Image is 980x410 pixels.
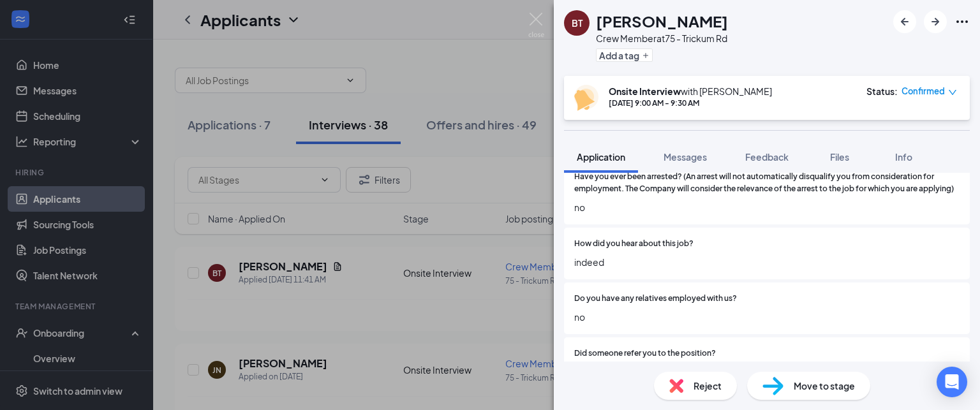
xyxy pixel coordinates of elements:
[745,151,789,163] span: Feedback
[937,367,967,397] div: Open Intercom Messenger
[794,379,855,393] span: Move to stage
[928,14,943,29] svg: ArrowRight
[694,379,722,393] span: Reject
[866,85,898,98] div: Status :
[902,85,945,98] span: Confirmed
[954,14,970,29] svg: Ellipses
[572,17,583,29] div: BT
[574,348,716,360] span: Did someone refer you to the position?
[924,10,947,33] button: ArrowRight
[577,151,625,163] span: Application
[574,238,694,250] span: How did you hear about this job?
[895,151,912,163] span: Info
[609,85,772,98] div: with [PERSON_NAME]
[574,255,960,269] span: indeed
[609,85,681,97] b: Onsite Interview
[596,32,728,45] div: Crew Member at 75 - Trickum Rd
[596,48,653,62] button: PlusAdd a tag
[897,14,912,29] svg: ArrowLeftNew
[574,200,960,214] span: no
[596,10,728,32] h1: [PERSON_NAME]
[830,151,849,163] span: Files
[574,171,960,195] span: Have you ever been arrested? (An arrest will not automatically disqualify you from consideration ...
[893,10,916,33] button: ArrowLeftNew
[574,293,737,305] span: Do you have any relatives employed with us?
[609,98,772,108] div: [DATE] 9:00 AM - 9:30 AM
[642,52,650,59] svg: Plus
[664,151,707,163] span: Messages
[948,88,957,97] span: down
[574,310,960,324] span: no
